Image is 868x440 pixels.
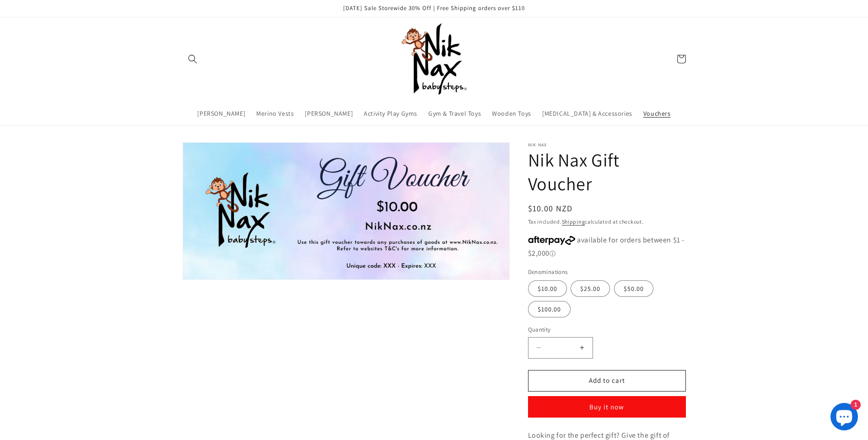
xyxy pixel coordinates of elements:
[528,142,686,148] p: Nik Nax
[571,280,610,297] label: $25.00
[364,109,417,118] span: Activity Play Gyms
[192,104,251,123] a: [PERSON_NAME]
[528,325,686,334] label: Quantity
[358,104,423,123] a: Activity Play Gyms
[528,396,686,418] button: Buy it now
[492,109,531,118] span: Wooden Toys
[197,109,245,118] span: [PERSON_NAME]
[251,104,299,123] a: Merino Vests
[486,104,537,123] a: Wooden Toys
[183,142,510,280] media-gallery: Gallery Viewer
[528,202,573,215] span: $10.00 NZD
[428,109,481,118] span: Gym & Travel Toys
[614,280,653,297] label: $50.00
[256,109,294,118] span: Merino Vests
[398,22,471,96] img: Nik Nax
[423,104,486,123] a: Gym & Travel Toys
[299,104,358,123] a: [PERSON_NAME]
[528,370,686,392] button: Add to cart
[643,109,671,118] span: Vouchers
[537,104,638,123] a: [MEDICAL_DATA] & Accessories
[528,268,569,277] legend: Denominations
[528,217,686,226] div: Tax included. calculated at checkout.
[343,4,525,12] span: [DATE] Sale Storewide 30% Off | Free Shipping orders over $110
[562,218,585,225] a: Shipping
[828,403,861,433] inbox-online-store-chat: Shopify online store chat
[394,19,474,99] a: Nik Nax
[528,301,571,317] label: $100.00
[528,148,686,195] h1: Nik Nax Gift Voucher
[542,109,632,118] span: [MEDICAL_DATA] & Accessories
[305,109,353,118] span: [PERSON_NAME]
[183,49,203,69] summary: Search
[638,104,676,123] a: Vouchers
[528,280,567,297] label: $10.00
